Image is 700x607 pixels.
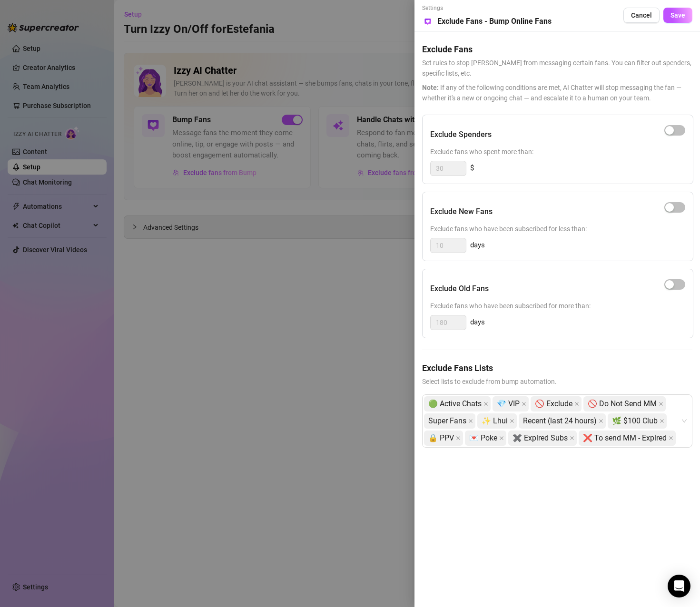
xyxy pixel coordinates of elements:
[483,401,488,406] span: close
[499,436,504,441] span: close
[456,436,461,441] span: close
[570,436,574,441] span: close
[437,16,552,27] h5: Exclude Fans - Bump Online Fans
[623,8,660,23] button: Cancel
[465,431,506,446] span: 💌 Poke
[422,362,692,374] h5: Exclude Fans Lists
[531,396,582,411] span: 🚫 Exclude
[522,401,526,406] span: close
[470,240,485,251] span: days
[430,224,685,234] span: Exclude fans who have been subscribed for less than:
[631,11,652,19] span: Cancel
[574,401,579,406] span: close
[422,4,552,13] span: Settings
[428,397,482,411] span: 🟢 Active Chats
[430,283,489,294] h5: Exclude Old Fans
[424,413,475,429] span: Super Fans
[493,396,529,411] span: 💎 VIP
[583,431,667,445] span: ❌ To send MM - Expired
[510,419,514,423] span: close
[660,419,664,423] span: close
[424,396,491,411] span: 🟢 Active Chats
[612,414,658,428] span: 🌿 $100 Club
[422,376,692,387] span: Select lists to exclude from bump automation.
[430,206,493,217] h5: Exclude New Fans
[428,431,454,445] span: 🔒 PPV
[535,397,572,411] span: 🚫 Exclude
[663,8,692,23] button: Save
[670,11,685,19] span: Save
[513,431,568,445] span: ✖️ Expired Subs
[477,413,517,429] span: ✨ Lhui
[583,396,666,411] span: 🚫 Do Not Send MM
[428,414,466,428] span: Super Fans
[523,414,597,428] span: Recent (last 24 hours)
[430,147,685,157] span: Exclude fans who spent more than:
[599,419,603,423] span: close
[519,413,606,429] span: Recent (last 24 hours)
[470,163,474,174] span: $
[668,575,690,597] div: Open Intercom Messenger
[469,431,497,445] span: 💌 Poke
[422,43,692,56] h5: Exclude Fans
[424,431,463,446] span: 🔒 PPV
[430,301,685,311] span: Exclude fans who have been subscribed for more than:
[482,414,508,428] span: ✨ Lhui
[422,58,692,78] span: Set rules to stop [PERSON_NAME] from messaging certain fans. You can filter out spenders, specifi...
[508,431,577,446] span: ✖️ Expired Subs
[659,401,663,406] span: close
[422,82,692,103] span: If any of the following conditions are met, AI Chatter will stop messaging the fan — whether it's...
[468,419,473,423] span: close
[588,397,657,411] span: 🚫 Do Not Send MM
[470,317,485,328] span: days
[422,84,439,91] span: Note:
[579,431,676,446] span: ❌ To send MM - Expired
[608,413,667,429] span: 🌿 $100 Club
[497,397,520,411] span: 💎 VIP
[669,436,673,441] span: close
[430,129,492,140] h5: Exclude Spenders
